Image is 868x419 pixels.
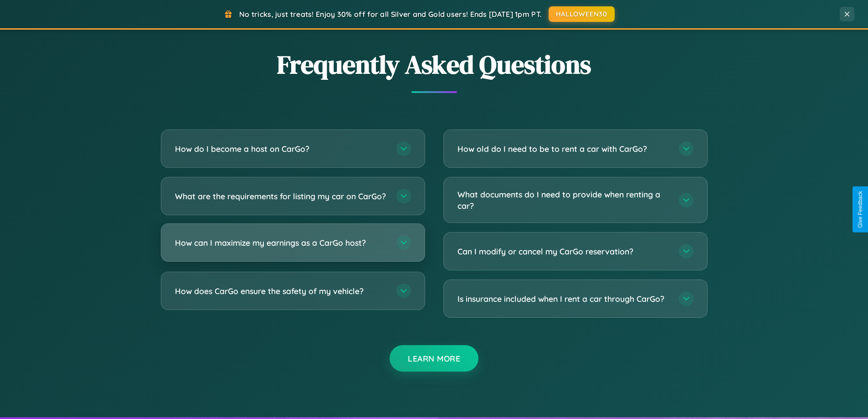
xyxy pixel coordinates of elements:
[175,191,387,202] h3: What are the requirements for listing my car on CarGo?
[390,345,478,372] button: Learn More
[549,6,615,22] button: HALLOWEEN30
[457,246,670,257] h3: Can I modify or cancel my CarGo reservation?
[175,285,387,297] h3: How does CarGo ensure the safety of my vehicle?
[457,293,670,305] h3: Is insurance included when I rent a car through CarGo?
[857,191,863,228] div: Give Feedback
[239,10,542,19] span: No tricks, just treats! Enjoy 30% off for all Silver and Gold users! Ends [DATE] 1pm PT.
[457,143,670,155] h3: How old do I need to be to rent a car with CarGo?
[457,189,670,211] h3: What documents do I need to provide when renting a car?
[175,237,387,248] h3: How can I maximize my earnings as a CarGo host?
[175,143,387,155] h3: How do I become a host on CarGo?
[161,47,708,82] h2: Frequently Asked Questions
